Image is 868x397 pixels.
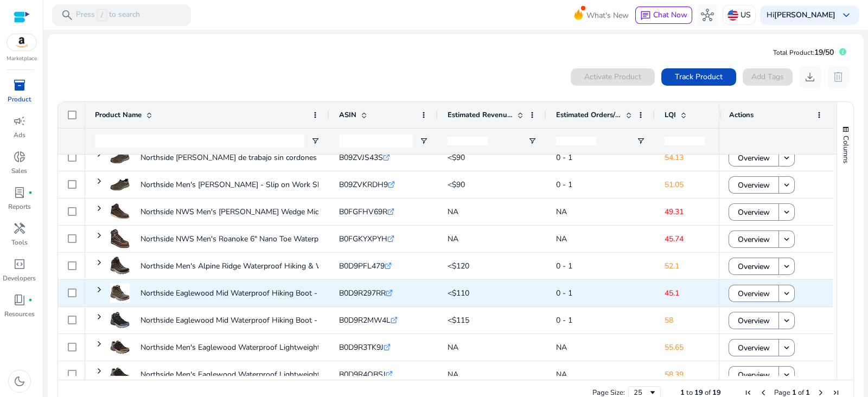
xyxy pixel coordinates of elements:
div: Previous Page [759,388,768,397]
p: 52.1 [665,255,754,277]
span: 0 - 1 [556,315,572,325]
mat-icon: keyboard_arrow_down [782,289,792,298]
button: download [799,66,821,88]
span: Columns [841,136,851,163]
p: Northside Eaglewood Mid Waterproof Hiking Boot - Men's Lightweight,... [141,282,389,304]
img: 41f34bINLBL._AC_US40_.jpg [110,202,130,221]
span: <$90 [448,152,465,163]
mat-icon: keyboard_arrow_down [782,153,792,163]
span: Chat Now [653,10,687,20]
button: chatChat Now [635,7,692,24]
button: Overview [729,285,779,302]
span: B09ZVKRDH9 [339,180,388,190]
span: Overview [738,228,770,251]
span: Total Product: [773,48,814,57]
span: B0D9R297RR [339,288,386,298]
p: Hi [767,11,835,19]
span: NA [556,342,567,353]
img: 41kh8UACgIL._AC_US40_.jpg [110,283,130,303]
span: B0D9PFL479 [339,261,385,271]
span: keyboard_arrow_down [840,9,853,22]
span: <$110 [448,288,469,298]
button: hub [697,4,718,26]
span: Estimated Revenue/Day [448,110,513,120]
p: Northside NWS Men's Roanoke 6" Nano Toe Waterproof Goodyear welt... [141,228,390,250]
p: Resources [4,309,35,319]
p: Northside NWS Men's [PERSON_NAME] Wedge Mid Waterproof Soft Toe leather... [141,201,422,223]
b: [PERSON_NAME] [774,10,835,20]
span: B0D9R3TK9J [339,342,384,353]
span: 0 - 1 [556,288,572,298]
mat-icon: keyboard_arrow_down [782,370,792,380]
span: What's New [586,6,629,25]
span: Track Product [675,71,723,82]
mat-icon: keyboard_arrow_down [782,234,792,244]
span: handyman [13,222,26,235]
span: B0FGKYXPYH [339,234,387,244]
img: 41kvz-XcoQL._AC_US40_.jpg [110,364,130,384]
p: Developers [3,273,36,283]
img: amazon.svg [7,34,36,50]
span: B09ZVJS43S [339,152,383,163]
span: ASIN [339,110,356,120]
mat-icon: keyboard_arrow_down [782,180,792,190]
p: Tools [11,238,28,247]
button: Overview [729,258,779,275]
span: donut_small [13,150,26,163]
span: fiber_manual_record [28,190,33,195]
span: 0 - 1 [556,261,572,271]
span: Overview [738,147,770,169]
span: Overview [738,364,770,386]
span: B0D9R4QBSJ [339,369,386,380]
button: Overview [729,312,779,329]
span: NA [556,234,567,244]
button: Track Product [661,68,736,86]
span: code_blocks [13,258,26,271]
img: 41er1fa8mML._AC_US40_.jpg [110,229,130,248]
p: 51.05 [665,174,754,196]
img: 41kvz-XcoQL._AC_US40_.jpg [110,337,130,357]
button: Overview [729,230,779,248]
img: 31xJ9etzF2L._AC_US40_.jpg [110,175,130,194]
span: lab_profile [13,186,26,199]
p: Sales [11,166,27,176]
span: <$90 [448,180,465,190]
span: Estimated Orders/Day [556,110,621,120]
p: US [741,5,751,24]
span: NA [448,369,458,380]
span: B0FGFHV69R [339,207,387,217]
img: 41blVWMsLXL._AC_US40_.jpg [110,310,130,330]
mat-icon: keyboard_arrow_down [782,207,792,217]
p: Northside Men's Eaglewood Waterproof Lightweight Hiking Shoe... [141,336,368,358]
button: Overview [729,203,779,221]
span: Overview [738,255,770,278]
button: Open Filter Menu [311,137,320,145]
button: Overview [729,366,779,383]
span: 0 - 1 [556,152,572,163]
p: 45.1 [665,282,754,304]
span: campaign [13,114,26,127]
span: inventory_2 [13,79,26,92]
span: book_4 [13,293,26,306]
mat-icon: keyboard_arrow_down [782,343,792,353]
span: Overview [738,201,770,223]
span: download [803,71,816,84]
p: Northside Eaglewood Mid Waterproof Hiking Boot - Men's Lightweight,... [141,309,389,331]
span: / [97,9,107,21]
img: us.svg [727,10,738,21]
span: Actions [729,110,754,120]
img: 31xJ9etzF2L._AC_US40_.jpg [110,148,130,167]
p: 55.65 [665,336,754,358]
div: Last Page [832,388,840,397]
span: Overview [738,337,770,359]
p: Northside Men's [PERSON_NAME] - Slip on Work Shoes. All-Day Memory... [141,174,398,196]
span: fiber_manual_record [28,298,33,302]
img: 41Ia9eYyo4L._AC_US40_.jpg [110,256,130,276]
span: Overview [738,283,770,305]
span: NA [448,342,458,353]
button: Overview [729,149,779,167]
span: search [61,9,74,22]
button: Open Filter Menu [636,137,645,145]
span: dark_mode [13,375,26,388]
p: Product [8,94,31,104]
